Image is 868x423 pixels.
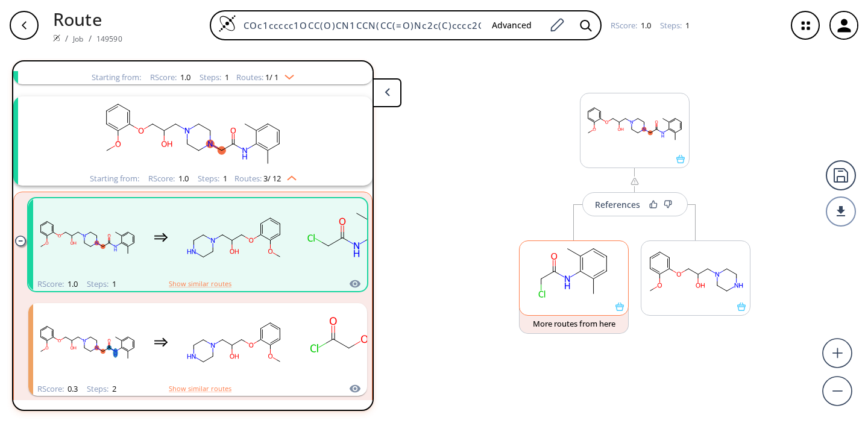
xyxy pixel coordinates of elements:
span: 1 [684,20,690,31]
div: Steps : [87,280,116,288]
span: 1.0 [66,278,78,289]
button: Advanced [482,14,541,37]
span: 3 / 12 [263,175,281,183]
span: 1.0 [178,72,190,83]
button: References [582,192,688,216]
span: 1 / 1 [265,74,278,81]
div: Routes: [234,175,297,183]
img: warning [630,177,640,186]
div: References [595,201,640,208]
svg: COc1ccccc1OCC(O)CN1CCN(CC(=O)Nc2c(C)cccc2C)CC1 [580,93,689,155]
svg: Cc1cccc(C)c1NC(=O)CCl [301,200,409,275]
svg: CS(=O)(=O)OCC(=O)Cl [301,305,409,380]
button: Show similar routes [169,278,231,289]
svg: Cc1cccc(C)c1NC(=O)CCl [520,241,628,302]
span: 0.3 [66,383,78,394]
span: 1 [110,278,116,289]
div: Starting from: [92,74,141,81]
svg: COc1ccccc1OCC(O)CN1CCN(CC(=O)Nc2c(C)cccc2C)CC1 [33,200,142,275]
span: 1.0 [639,20,651,31]
div: Starting from: [90,175,139,183]
div: RScore : [37,385,78,393]
div: Steps : [87,385,116,393]
div: RScore : [150,74,190,81]
div: RScore : [37,280,78,288]
span: 1 [221,173,227,184]
button: Show similar routes [169,383,231,394]
div: Routes: [236,74,294,81]
svg: COc1ccccc1OCC(O)CN1CCNCC1 [641,241,750,302]
img: Down [278,70,294,80]
button: More routes from here [519,308,629,334]
a: Job [73,34,83,44]
div: Steps : [660,22,690,30]
img: Logo Spaya [218,14,236,33]
a: 149590 [96,34,122,44]
svg: COc1ccccc1OCC(O)CN1CCN(CC(=O)Nc2c(C)cccc2C)CC1 [36,96,350,172]
div: Steps : [200,74,229,81]
span: 1 [223,72,229,83]
svg: COc1ccccc1OCC(O)CN1CCNCC1 [180,200,289,275]
svg: COc1ccccc1OCC(O)CN1CCN(CC(=O)Nc2c(C)cccc2C)CC1 [33,305,142,380]
span: 1.0 [177,173,189,184]
div: RScore : [148,175,189,183]
input: Enter SMILES [236,19,482,31]
li: / [65,32,68,45]
div: RScore : [611,22,651,30]
span: 2 [110,383,116,394]
div: Steps : [198,175,227,183]
svg: COc1ccccc1OCC(O)CN1CCNCC1 [180,305,289,380]
img: Spaya logo [53,34,60,42]
li: / [89,32,92,45]
img: Up [281,171,297,181]
p: Route [53,6,122,32]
